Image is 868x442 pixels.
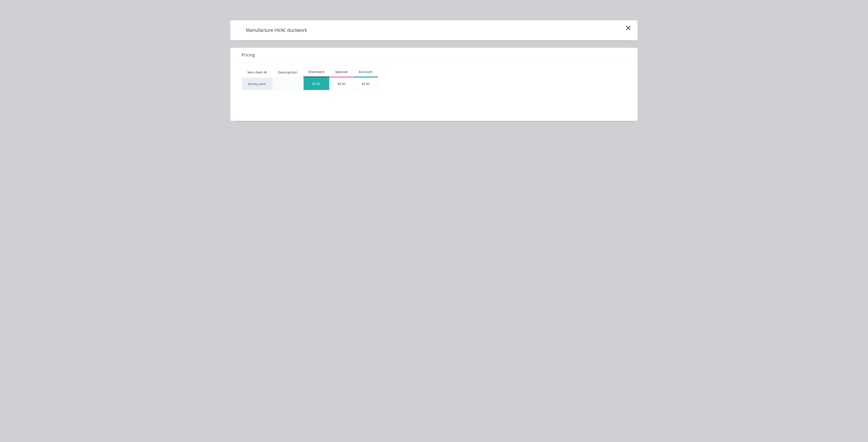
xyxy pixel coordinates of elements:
[238,25,315,35] h4: Manufacture HVAC ductwork
[303,70,329,74] div: Standard
[354,78,378,90] div: $0.00
[304,78,329,90] div: $0.00
[274,66,301,79] div: Description
[330,78,354,90] div: $0.00
[329,70,354,74] div: Special
[242,67,272,78] div: Xero Item #
[242,52,255,58] span: Pricing
[242,78,272,90] div: factory_item
[354,70,378,74] div: Account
